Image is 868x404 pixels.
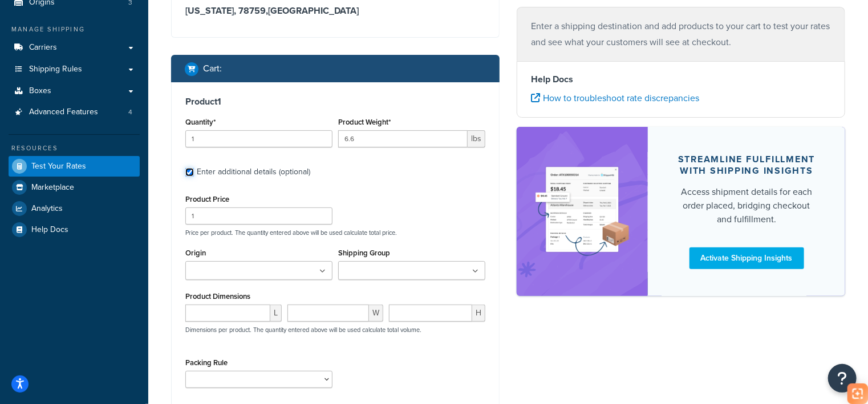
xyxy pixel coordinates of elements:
input: 0 [185,130,332,147]
label: Packing Rule [185,358,228,367]
span: Shipping Rules [29,65,82,74]
a: How to troubleshoot rate discrepancies [531,91,699,105]
p: Price per product. The quantity entered above will be used calculate total price. [182,229,488,237]
label: Product Dimensions [185,292,250,301]
span: L [270,305,282,322]
span: 4 [128,107,132,117]
a: Marketplace [9,177,140,198]
div: Manage Shipping [9,25,140,34]
div: Streamline Fulfillment with Shipping Insights [675,154,818,177]
span: Help Docs [31,225,68,235]
p: Dimensions per product. The quantity entered above will be used calculate total volume. [182,326,421,334]
h3: [US_STATE], 78759 , [GEOGRAPHIC_DATA] [185,5,485,17]
span: Marketplace [31,183,74,193]
span: W [369,305,383,322]
label: Product Weight* [338,118,391,126]
span: Boxes [29,86,51,96]
div: Enter additional details (optional) [197,164,310,180]
a: Shipping Rules [9,59,140,80]
a: Help Docs [9,219,140,240]
h4: Help Docs [531,73,831,86]
button: Open Resource Center [828,364,857,393]
h2: Cart : [203,63,222,74]
span: Analytics [31,204,63,214]
img: feature-image-si-e24932ea9b9fcd0ff835db86be1ff8d589347e8876e1638d903ea230a36726be.png [534,144,631,279]
label: Origin [185,249,206,257]
a: Activate Shipping Insights [689,247,804,269]
a: Carriers [9,37,140,58]
a: Test Your Rates [9,156,140,177]
span: lbs [468,130,485,147]
span: Advanced Features [29,107,98,117]
a: Analytics [9,198,140,219]
label: Shipping Group [338,249,390,257]
a: Advanced Features4 [9,102,140,123]
input: Enter additional details (optional) [185,168,194,177]
label: Product Price [185,195,229,203]
h3: Product 1 [185,96,485,107]
a: Boxes [9,81,140,102]
p: Enter a shipping destination and add products to your cart to test your rates and see what your c... [531,18,831,50]
span: Test Your Rates [31,162,86,171]
span: Carriers [29,43,57,53]
li: Advanced Features [9,102,140,123]
input: 0.00 [338,130,468,147]
span: H [472,305,485,322]
div: Access shipment details for each order placed, bridging checkout and fulfillment. [675,185,818,226]
div: Resources [9,143,140,153]
label: Quantity* [185,118,216,126]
